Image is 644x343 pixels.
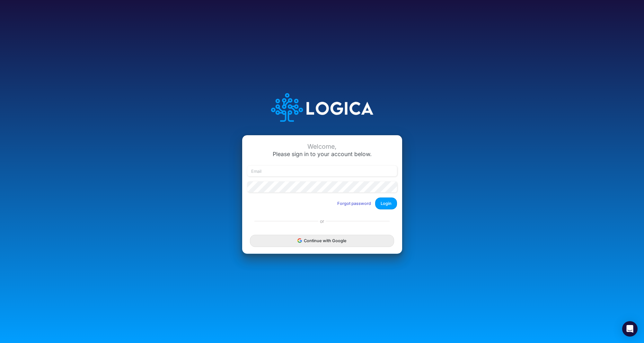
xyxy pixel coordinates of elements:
[247,143,397,150] div: Welcome,
[247,166,397,177] input: Email
[333,198,375,209] button: Forgot password
[273,151,372,157] span: Please sign in to your account below.
[250,235,394,247] button: Continue with Google
[622,321,638,337] div: Open Intercom Messenger
[375,198,397,209] button: Login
